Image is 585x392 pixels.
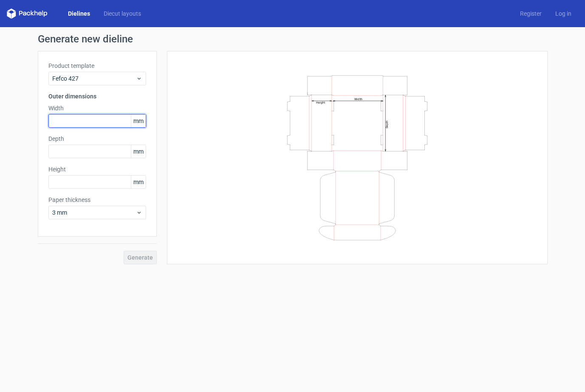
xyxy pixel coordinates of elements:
text: Depth [385,120,389,128]
span: mm [131,145,146,158]
span: mm [131,176,146,188]
label: Depth [48,134,146,143]
label: Height [48,165,146,174]
span: Fefco 427 [52,74,136,83]
span: mm [131,115,146,127]
span: 3 mm [52,208,136,217]
label: Width [48,104,146,112]
a: Dielines [61,9,97,18]
h1: Generate new dieline [38,34,548,44]
h3: Outer dimensions [48,92,146,101]
a: Register [513,9,548,18]
text: Width [354,97,362,101]
label: Paper thickness [48,196,146,204]
label: Product template [48,62,146,70]
a: Log in [548,9,578,18]
a: Diecut layouts [97,9,148,18]
text: Height [316,101,325,104]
